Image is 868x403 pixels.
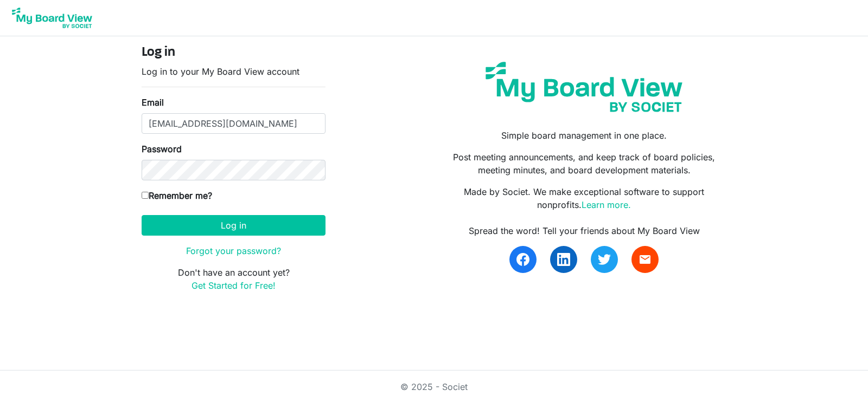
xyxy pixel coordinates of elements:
p: Don't have an account yet? [142,266,325,292]
p: Simple board management in one place. [442,129,726,142]
label: Email [142,96,164,109]
img: facebook.svg [516,253,529,266]
input: Remember me? [142,192,149,199]
a: email [631,246,659,273]
img: my-board-view-societ.svg [477,54,691,120]
label: Remember me? [142,189,212,202]
a: Forgot your password? [186,245,281,256]
a: © 2025 - Societ [400,381,468,392]
label: Password [142,142,182,155]
a: Learn more. [582,199,631,210]
img: linkedin.svg [557,253,570,266]
button: Log in [142,215,325,236]
img: My Board View Logo [9,4,95,31]
img: twitter.svg [598,253,611,266]
h4: Log in [142,45,325,61]
p: Post meeting announcements, and keep track of board policies, meeting minutes, and board developm... [442,151,726,177]
p: Log in to your My Board View account [142,65,325,78]
a: Get Started for Free! [192,280,276,291]
span: email [639,253,652,266]
p: Made by Societ. We make exceptional software to support nonprofits. [442,185,726,211]
div: Spread the word! Tell your friends about My Board View [442,224,726,237]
